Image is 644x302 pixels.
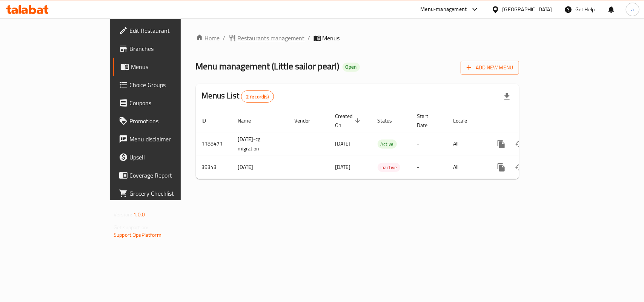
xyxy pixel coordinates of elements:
[498,87,516,106] div: Export file
[113,184,217,202] a: Grocery Checklist
[295,116,320,125] span: Vendor
[232,132,289,156] td: [DATE]-cg migration
[223,34,226,43] li: /
[113,148,217,166] a: Upsell
[447,132,486,156] td: All
[202,90,274,103] h2: Menus List
[131,62,211,71] span: Menus
[129,80,211,89] span: Choice Groups
[335,139,351,149] span: [DATE]
[343,64,360,70] span: Open
[238,34,305,43] span: Restaurants management
[196,109,571,179] table: enhanced table
[113,58,217,76] a: Menus
[133,210,145,219] span: 1.0.0
[238,116,261,125] span: Name
[129,117,211,126] span: Promotions
[232,156,289,179] td: [DATE]
[467,63,513,72] span: Add New Menu
[113,166,217,184] a: Coverage Report
[503,5,552,14] div: [GEOGRAPHIC_DATA]
[113,21,217,40] a: Edit Restaurant
[510,135,529,153] button: Change Status
[129,98,211,107] span: Coupons
[492,135,510,153] button: more
[114,210,132,219] span: Version:
[461,61,519,75] button: Add New Menu
[113,94,217,112] a: Coupons
[113,130,217,148] a: Menu disclaimer
[114,230,161,240] a: Support.OpsPlatform
[378,163,400,172] span: Inactive
[129,171,211,180] span: Coverage Report
[378,116,402,125] span: Status
[129,189,211,198] span: Grocery Checklist
[114,222,148,232] span: Get support on:
[129,135,211,144] span: Menu disclaimer
[113,40,217,58] a: Branches
[631,5,634,14] span: a
[378,140,397,149] div: Active
[113,112,217,130] a: Promotions
[510,158,529,176] button: Change Status
[229,34,305,43] a: Restaurants management
[411,156,447,179] td: -
[241,93,274,100] span: 2 record(s)
[492,158,510,176] button: more
[129,44,211,53] span: Branches
[196,34,519,43] nav: breadcrumb
[378,140,397,149] span: Active
[196,58,340,75] span: Menu management ( Little sailor pearl )
[343,63,360,72] div: Open
[417,112,438,130] span: Start Date
[453,116,477,125] span: Locale
[335,162,351,172] span: [DATE]
[308,34,310,43] li: /
[323,34,340,43] span: Menus
[421,5,467,14] div: Menu-management
[447,156,486,179] td: All
[129,153,211,162] span: Upsell
[129,26,211,35] span: Edit Restaurant
[486,109,571,132] th: Actions
[202,116,216,125] span: ID
[335,112,363,130] span: Created On
[378,163,400,172] div: Inactive
[411,132,447,156] td: -
[113,76,217,94] a: Choice Groups
[241,90,274,103] div: Total records count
